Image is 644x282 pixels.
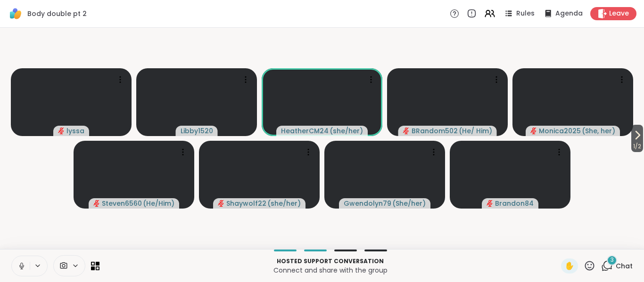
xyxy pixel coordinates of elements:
span: ( she/her ) [267,199,301,208]
p: Hosted support conversation [105,257,555,266]
button: 1/2 [631,125,643,152]
span: Chat [616,261,633,271]
span: Gwendolyn79 [344,199,391,208]
span: ( She, her ) [582,126,615,136]
span: lyssa [66,126,84,136]
span: ( She/her ) [392,199,426,208]
span: ✋ [565,260,574,272]
span: 3 [611,256,614,264]
span: HeatherCM24 [281,126,329,136]
span: 1 / 2 [631,141,643,152]
span: Agenda [555,9,583,18]
span: Brandon84 [495,199,534,208]
span: audio-muted [530,128,537,134]
span: ( He/ Him ) [459,126,492,136]
span: Steven6560 [102,199,142,208]
span: audio-muted [487,200,493,207]
p: Connect and share with the group [105,266,555,275]
span: Monica2025 [539,126,581,136]
span: ( He/Him ) [143,199,174,208]
span: Rules [516,9,535,18]
span: audio-muted [58,128,65,134]
span: Shaywolf22 [226,199,266,208]
span: Libby1520 [181,126,213,136]
span: audio-muted [403,128,410,134]
span: ( she/her ) [330,126,363,136]
span: audio-muted [93,200,100,207]
span: audio-muted [218,200,224,207]
span: BRandom502 [412,126,458,136]
span: Leave [609,9,629,18]
span: Body double pt 2 [27,9,87,18]
img: ShareWell Logomark [8,6,24,22]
